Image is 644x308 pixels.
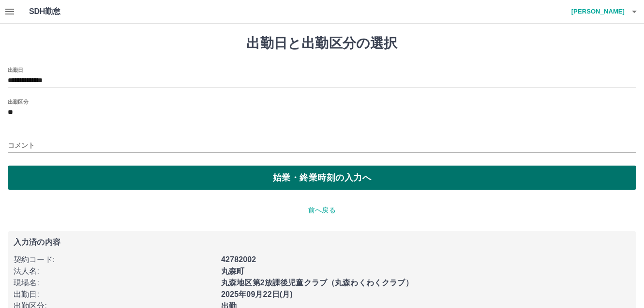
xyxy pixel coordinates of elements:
[14,266,215,277] p: 法人名 :
[14,238,630,246] p: 入力済の内容
[8,98,28,105] label: 出勤区分
[221,279,413,287] b: 丸森地区第2放課後児童クラブ（丸森わくわくクラブ）
[8,205,636,215] p: 前へ戻る
[14,289,215,300] p: 出勤日 :
[14,254,215,266] p: 契約コード :
[221,290,293,298] b: 2025年09月22日(月)
[8,166,636,190] button: 始業・終業時刻の入力へ
[8,66,23,73] label: 出勤日
[8,35,636,52] h1: 出勤日と出勤区分の選択
[14,277,215,289] p: 現場名 :
[221,255,256,264] b: 42782002
[221,267,244,275] b: 丸森町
